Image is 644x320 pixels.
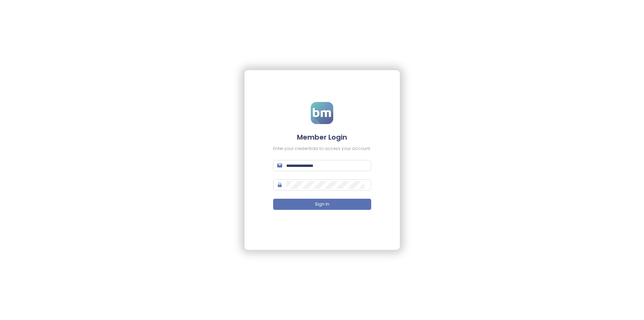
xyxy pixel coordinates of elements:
span: lock [277,182,282,187]
span: mail [277,163,282,168]
span: Sign In [315,201,329,208]
img: logo [311,102,333,124]
h4: Member Login [273,132,371,142]
div: Enter your credentials to access your account. [273,145,371,152]
button: Sign In [273,199,371,210]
